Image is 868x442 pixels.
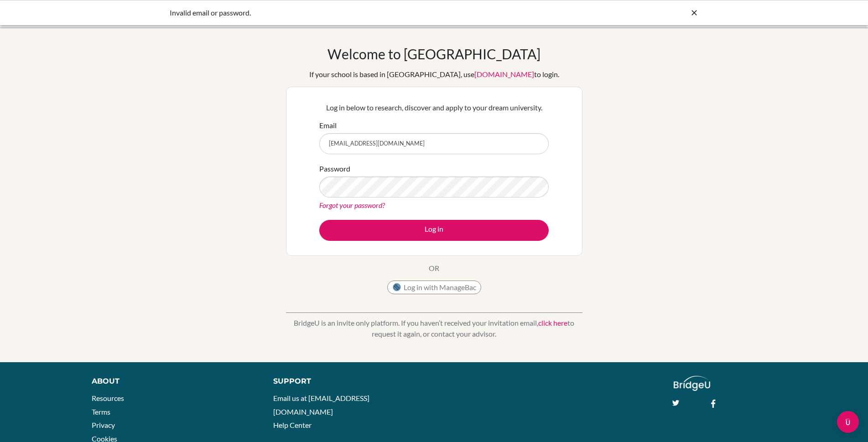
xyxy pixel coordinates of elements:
[429,263,439,274] p: OR
[92,407,110,416] a: Terms
[92,376,253,387] div: About
[327,46,541,62] h1: Welcome to [GEOGRAPHIC_DATA]
[387,281,481,294] button: Log in with ManageBac
[319,220,549,241] button: Log in
[309,69,559,80] div: If your school is based in [GEOGRAPHIC_DATA], use to login.
[319,120,337,131] label: Email
[837,411,859,433] div: Open Intercom Messenger
[286,317,582,339] p: BridgeU is an invite only platform. If you haven’t received your invitation email, to request it ...
[273,394,369,416] a: Email us at [EMAIL_ADDRESS][DOMAIN_NAME]
[273,421,312,429] a: Help Center
[170,7,562,18] div: Invalid email or password.
[674,376,711,391] img: logo_white@2x-f4f0deed5e89b7ecb1c2cc34c3e3d731f90f0f143d5ea2071677605dd97b5244.png
[273,376,424,387] div: Support
[538,318,567,327] a: click here
[319,201,385,209] a: Forgot your password?
[92,394,124,402] a: Resources
[319,163,350,174] label: Password
[319,102,549,113] p: Log in below to research, discover and apply to your dream university.
[474,70,534,78] a: [DOMAIN_NAME]
[92,421,115,429] a: Privacy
